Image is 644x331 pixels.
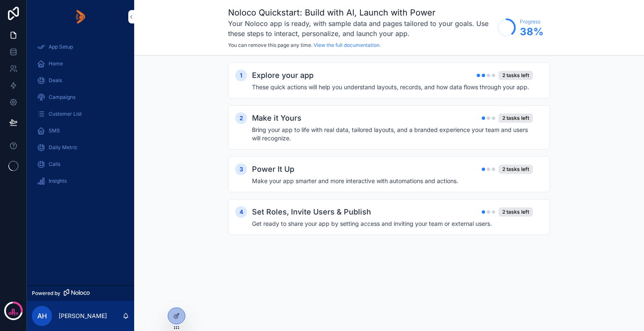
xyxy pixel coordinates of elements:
[520,18,543,25] span: Progress
[59,312,107,320] p: [PERSON_NAME]
[76,10,85,23] img: App logo
[228,42,312,48] span: You can remove this page any time.
[314,42,381,48] a: View the full documentation.
[49,178,67,184] span: Insights
[49,161,60,168] span: Calls
[32,290,60,297] span: Powered by
[228,18,493,39] h3: Your Noloco app is ready, with sample data and pages tailored to your goals. Use these steps to i...
[32,90,129,105] a: Campaigns
[49,127,60,134] span: SMS
[49,111,82,117] span: Customer List
[49,94,75,101] span: Campaigns
[11,307,15,315] p: 8
[49,77,62,84] span: Deals
[32,173,129,189] a: Insights
[27,34,134,199] div: scrollable content
[32,73,129,88] a: Deals
[27,285,134,301] a: Powered by
[32,56,129,71] a: Home
[49,44,73,50] span: App Setup
[49,60,63,67] span: Home
[32,106,129,122] a: Customer List
[32,123,129,138] a: SMS
[8,310,18,317] p: days
[32,39,129,54] a: App Setup
[32,157,129,172] a: Calls
[49,144,78,151] span: Daily Metric
[228,7,493,18] h1: Noloco Quickstart: Build with AI, Launch with Power
[520,25,543,39] span: 38 %
[32,140,129,155] a: Daily Metric
[37,311,47,321] span: AH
